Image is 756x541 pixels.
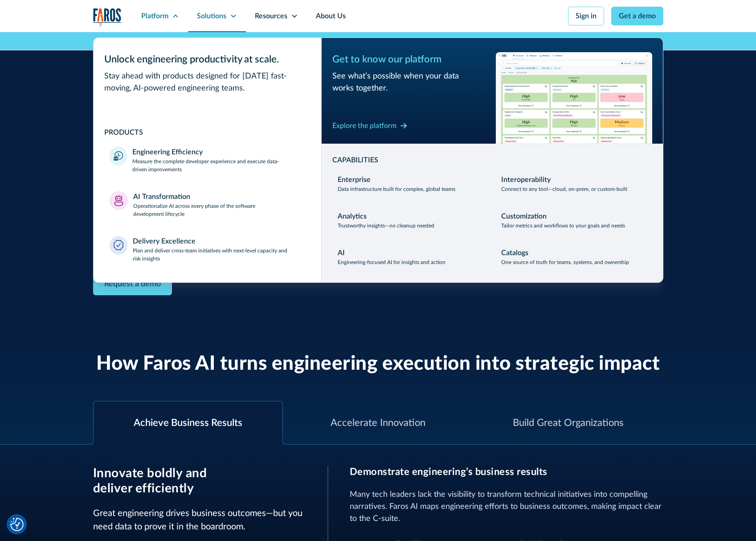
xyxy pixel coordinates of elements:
[104,141,311,179] a: Engineering EfficiencyMeasure the complete developer experience and execute data-driven improvements
[496,52,652,144] img: Workflow productivity trends heatmap chart
[10,518,24,531] img: Revisit consent button
[332,155,652,165] div: CAPABILITIES
[501,248,528,258] div: Catalogs
[338,174,371,185] div: Enterprise
[332,119,407,133] a: Explore the platform
[501,174,551,185] div: Interoperability
[332,120,396,131] div: Explore the platform
[350,489,663,525] p: Many tech leaders lack the visibility to transform technical initiatives into compelling narrativ...
[197,11,226,21] div: Solutions
[255,11,287,21] div: Resources
[331,416,425,430] div: Accelerate Innovation
[141,11,168,21] div: Platform
[104,127,311,138] div: PRODUCTS
[332,206,489,235] a: AnalyticsTrustworthy insights—no cleanup needed
[104,70,311,95] div: Stay ahead with products designed for [DATE] fast-moving, AI-powered engineering teams.
[93,273,172,295] a: Contact Modal
[338,258,445,266] p: Engineering-focused AI for insights and action
[332,70,489,95] div: See what’s possible when your data works together.
[133,202,305,218] p: Operationalize AI across every phase of the software development lifecycle
[96,352,660,376] h2: How Faros AI turns engineering execution into strategic impact
[501,211,547,222] div: Customization
[332,169,489,198] a: EnterpriseData infrastructure built for complex, global teams
[133,247,305,263] p: Plan and deliver cross-team initiatives with next-level capacity and risk insights
[350,466,663,478] h3: Demonstrate engineering’s business results
[134,416,242,430] div: Achieve Business Results
[332,242,489,272] a: AIEngineering-focused AI for insights and action
[501,222,625,230] p: Tailor metrics and workflows to your goals and needs
[104,52,311,67] div: Unlock engineering productivity at scale.
[93,8,122,26] a: home
[93,8,122,26] img: Logo of the analytics and reporting company Faros.
[132,157,305,173] p: Measure the complete developer experience and execute data-driven improvements
[513,416,624,430] div: Build Great Organizations
[496,169,652,198] a: InteroperabilityConnect to any tool—cloud, on-prem, or custom-built
[104,231,311,268] a: Delivery ExcellencePlan and deliver cross-team initiatives with next-level capacity and risk insi...
[93,32,663,283] nav: Platform
[338,211,367,222] div: Analytics
[568,7,604,25] a: Sign in
[338,185,455,193] p: Data infrastructure built for complex, global teams
[332,52,489,67] div: Get to know our platform
[338,222,434,230] p: Trustworthy insights—no cleanup needed
[338,248,345,258] div: AI
[496,206,652,235] a: CustomizationTailor metrics and workflows to your goals and needs
[93,466,306,496] h3: Innovate boldly and deliver efficiently
[496,242,652,272] a: CatalogsOne source of truth for teams, systems, and ownership
[133,191,190,202] div: AI Transformation
[10,518,24,531] button: Cookie Settings
[611,7,663,25] a: Get a demo
[501,185,627,193] p: Connect to any tool—cloud, on-prem, or custom-built
[133,236,196,247] div: Delivery Excellence
[501,258,629,266] p: One source of truth for teams, systems, and ownership
[104,186,311,223] a: AI TransformationOperationalize AI across every phase of the software development lifecycle
[132,147,203,157] div: Engineering Efficiency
